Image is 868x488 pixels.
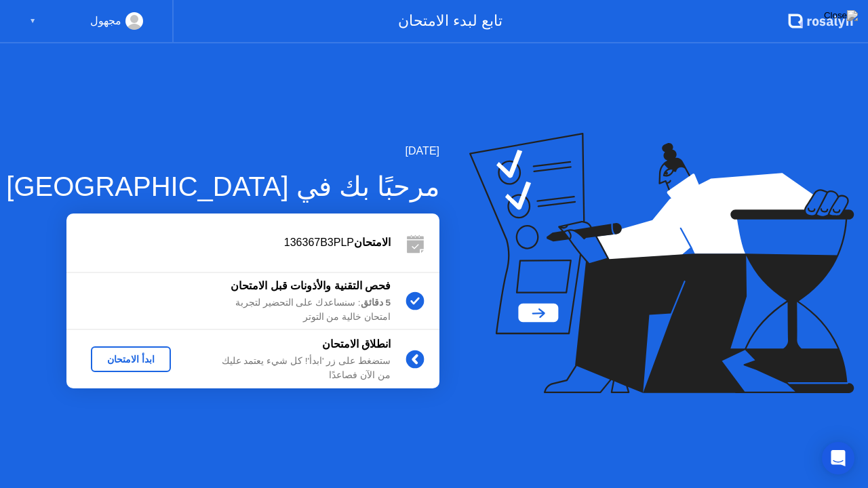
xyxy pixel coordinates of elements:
b: انطلاق الامتحان [322,338,391,350]
div: [DATE] [6,143,439,159]
div: : سنساعدك على التحضير لتجربة امتحان خالية من التوتر [195,296,391,324]
div: ابدأ الامتحان [96,354,165,365]
button: ابدأ الامتحان [91,346,171,372]
div: مرحبًا بك في [GEOGRAPHIC_DATA] [6,166,439,207]
b: الامتحان [354,237,391,248]
b: 5 دقائق [361,298,391,308]
b: فحص التقنية والأذونات قبل الامتحان [231,280,391,291]
div: Open Intercom Messenger [822,442,854,474]
div: 136367B3PLP [66,235,391,251]
div: ستضغط على زر 'ابدأ'! كل شيء يعتمد عليك من الآن فصاعدًا [195,354,391,382]
img: Close [824,10,858,21]
div: ▼ [29,12,36,30]
div: مجهول [90,12,121,30]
